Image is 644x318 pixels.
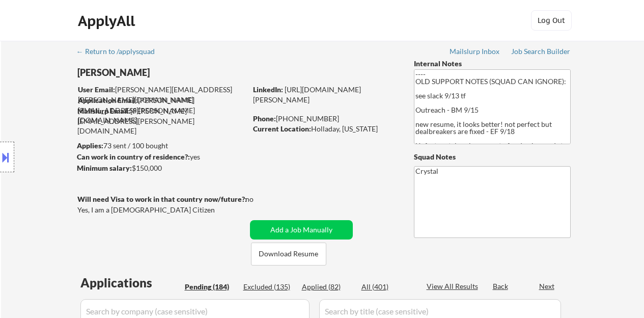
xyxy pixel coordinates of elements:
div: Internal Notes [414,59,571,69]
div: Holladay, [US_STATE] [253,124,397,134]
a: Mailslurp Inbox [450,47,500,58]
button: Download Resume [251,243,326,266]
div: Mailslurp Inbox [450,48,500,55]
div: ← Return to /applysquad [76,48,164,55]
strong: Phone: [253,114,276,123]
button: Add a Job Manually [250,220,353,240]
a: Job Search Builder [511,47,571,58]
strong: LinkedIn: [253,85,283,94]
div: no [245,194,274,204]
div: Job Search Builder [511,48,571,55]
div: All (401) [361,282,412,292]
div: ApplyAll [78,12,138,30]
div: Squad Notes [414,152,571,162]
button: Log Out [531,10,572,31]
a: ← Return to /applysquad [76,47,164,58]
a: [URL][DOMAIN_NAME][PERSON_NAME] [253,85,361,104]
div: Excluded (135) [243,282,294,292]
strong: Current Location: [253,124,311,133]
div: Applications [80,277,181,289]
div: View All Results [427,281,481,291]
div: Pending (184) [185,282,236,292]
div: Next [539,281,555,291]
div: Applied (82) [302,282,353,292]
div: Back [493,281,509,291]
div: [PHONE_NUMBER] [253,114,397,124]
